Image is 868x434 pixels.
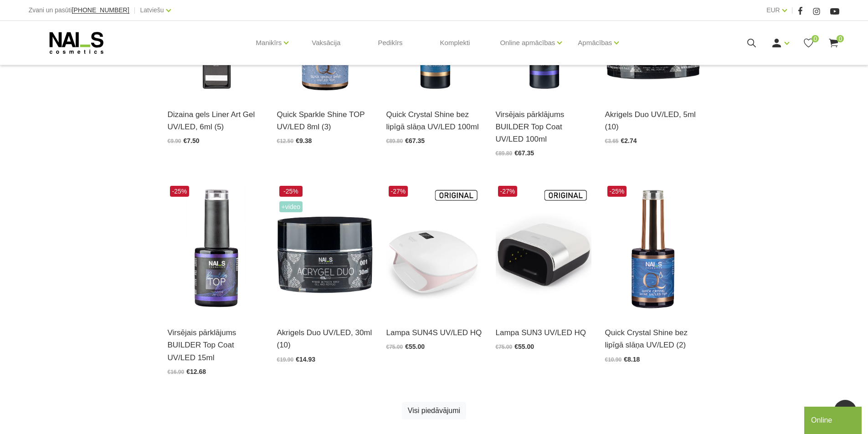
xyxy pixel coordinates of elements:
span: €75.00 [496,344,513,350]
a: Quick Sparkle Shine TOP UV/LED 8ml (3) [277,108,373,133]
span: €75.00 [386,344,403,350]
a: Virsējais pārklājums BUILDER Top Coat UV/LED 15ml [168,327,263,364]
span: €9.90 [168,138,181,144]
span: €89.80 [386,138,403,144]
span: | [134,5,136,16]
span: €67.35 [405,137,425,144]
span: -25% [607,186,627,197]
span: €10.90 [605,357,622,363]
span: €8.18 [624,356,640,363]
a: Vaksācija [304,21,348,65]
span: 0 [812,35,819,42]
a: Lampa SUN3 UV/LED HQ [496,327,591,339]
span: €9.38 [296,137,312,144]
span: -25% [279,186,303,197]
span: €3.65 [605,138,619,144]
iframe: chat widget [804,405,863,434]
a: EUR [766,5,780,15]
a: Dizaina gels Liner Art Gel UV/LED, 6ml (5) [168,108,263,133]
span: | [791,5,793,16]
span: €67.35 [514,149,534,157]
a: Manikīrs [256,25,282,61]
a: Akrigels Duo UV/LED, 5ml (10) [605,108,701,133]
div: Zvani un pasūti [29,5,129,16]
span: 0 [837,35,844,42]
a: Akrigels Duo UV/LED, 30ml (10) [277,327,373,351]
a: 0 [828,37,839,49]
span: €2.74 [621,137,637,144]
img: Modelis: SUNUV 3Jauda: 48WViļņu garums: 365+405nmKalpošanas ilgums: 50000 HRSPogas vadība:10s/30s... [496,184,591,315]
a: Quick Crystal Shine bez lipīgā slāņa UV/LED (2) [605,327,701,351]
a: Pedikīrs [370,21,410,65]
a: Online apmācības [500,25,555,61]
img: Kas ir AKRIGELS “DUO GEL” un kādas problēmas tas risina?• Tas apvieno ērti modelējamā akrigela un... [277,184,373,315]
a: Virsējais pārklājums BUILDER Top Coat UV/LED 100ml [496,108,591,146]
a: 0 [803,37,814,49]
span: -27% [389,186,408,197]
span: €16.90 [168,369,185,375]
span: €7.50 [184,137,200,144]
span: [PHONE_NUMBER] [72,6,129,14]
img: Virsējais pārklājums bez lipīgā slāņa un UV zilā pārklājuma. Nodrošina izcilu spīdumu manikīram l... [605,184,701,315]
span: €14.93 [296,356,315,363]
span: €12.50 [277,138,294,144]
span: -27% [498,186,518,197]
span: -25% [170,186,190,197]
span: +Video [279,201,303,212]
img: Builder Top virsējais pārklājums bez lipīgā slāņa gellakas/gela pārklājuma izlīdzināšanai un nost... [168,184,263,315]
a: Visi piedāvājumi [402,402,466,419]
span: €55.00 [514,343,534,350]
a: Quick Crystal Shine bez lipīgā slāņa UV/LED 100ml [386,108,482,133]
span: €89.80 [496,150,513,157]
a: Apmācības [578,25,612,61]
span: €55.00 [405,343,425,350]
a: [PHONE_NUMBER] [72,7,129,14]
img: Tips:UV LAMPAZīmola nosaukums:SUNUVModeļa numurs: SUNUV4Profesionālā UV/Led lampa.Garantija: 1 ga... [386,184,482,315]
a: Lampa SUN4S UV/LED HQ [386,327,482,339]
a: Komplekti [433,21,478,65]
span: €12.68 [186,368,206,375]
span: €19.90 [277,357,294,363]
a: Latviešu [140,5,164,15]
